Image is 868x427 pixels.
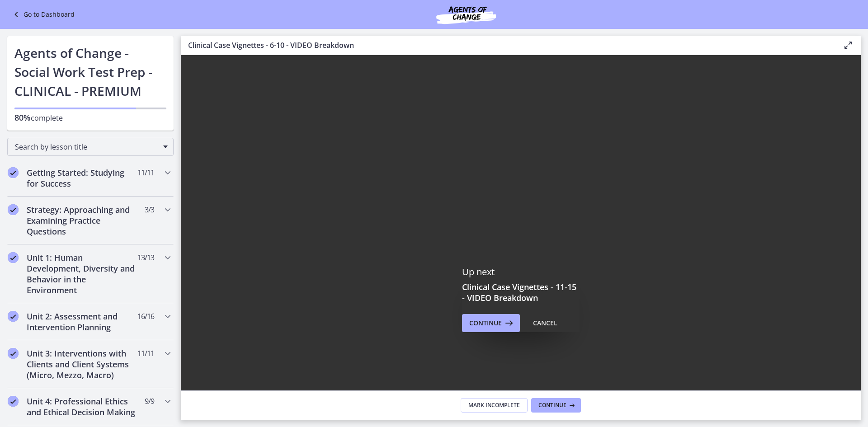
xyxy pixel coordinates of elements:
span: 11 / 11 [137,348,154,359]
div: Search by lesson title [7,138,174,156]
button: Mark Incomplete [461,398,528,413]
h1: Agents of Change - Social Work Test Prep - CLINICAL - PREMIUM [14,43,166,100]
h3: Clinical Case Vignettes - 11-15 - VIDEO Breakdown [462,282,580,303]
h2: Unit 3: Interventions with Clients and Client Systems (Micro, Mezzo, Macro) [27,348,137,380]
span: 80% [14,112,31,123]
i: Completed [8,348,19,359]
span: Mark Incomplete [468,402,520,409]
i: Completed [8,167,19,178]
i: Completed [8,311,19,322]
button: Cancel [526,314,565,332]
div: Cancel [533,318,557,328]
span: 3 / 3 [145,204,154,215]
p: Up next [462,266,580,278]
i: Completed [8,252,19,263]
button: Continue [462,314,520,332]
h2: Unit 1: Human Development, Diversity and Behavior in the Environment [27,252,137,296]
span: 13 / 13 [137,252,154,263]
span: Continue [469,318,502,328]
p: complete [14,112,166,123]
span: 16 / 16 [137,311,154,322]
h3: Clinical Case Vignettes - 6-10 - VIDEO Breakdown [188,40,828,51]
a: Go to Dashboard [11,9,75,20]
img: Agents of Change [412,4,520,25]
button: Continue [531,398,581,413]
span: 9 / 9 [145,396,154,407]
span: 11 / 11 [137,167,154,178]
h2: Getting Started: Studying for Success [27,167,137,189]
h2: Unit 2: Assessment and Intervention Planning [27,311,137,333]
i: Completed [8,396,19,407]
i: Completed [8,204,19,215]
span: Continue [538,402,566,409]
h2: Strategy: Approaching and Examining Practice Questions [27,204,137,237]
h2: Unit 4: Professional Ethics and Ethical Decision Making [27,396,137,418]
span: Search by lesson title [15,142,159,152]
